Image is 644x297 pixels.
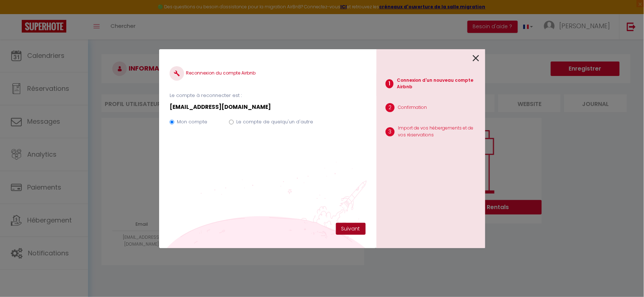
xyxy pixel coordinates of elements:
[177,118,207,126] label: Mon compte
[386,103,395,112] span: 2
[397,77,479,91] p: Connexion d'un nouveau compte Airbnb
[398,125,479,139] p: Import de vos hébergements et de vos réservations
[336,223,366,235] button: Suivant
[398,104,427,111] p: Confirmation
[170,103,365,111] p: [EMAIL_ADDRESS][DOMAIN_NAME]
[170,92,365,99] p: Le compte à reconnecter est :
[6,3,28,25] button: Ouvrir le widget de chat LiveChat
[170,66,365,81] h4: Reconnexion du compte Airbnb
[386,127,395,136] span: 3
[236,118,313,126] label: Le compte de quelqu'un d'autre
[386,79,394,88] span: 1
